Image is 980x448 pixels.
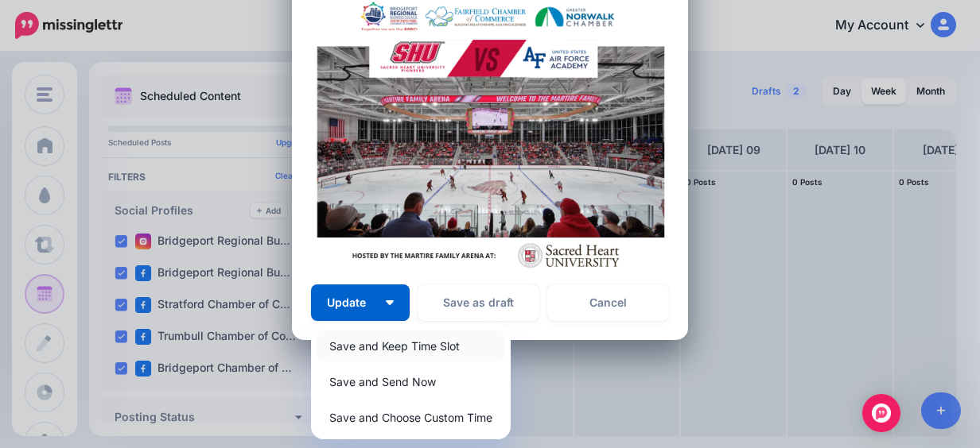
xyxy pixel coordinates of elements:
a: Save and Keep Time Slot [317,330,504,361]
a: Save and Send Now [317,366,504,397]
a: Save and Choose Custom Time [317,402,504,433]
span: Update [327,297,378,308]
img: arrow-down-white.png [386,300,394,305]
div: Open Intercom Messenger [862,394,900,432]
a: Cancel [547,284,669,321]
div: Update [311,324,511,439]
button: Save as draft [418,284,539,321]
button: Update [311,284,410,321]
